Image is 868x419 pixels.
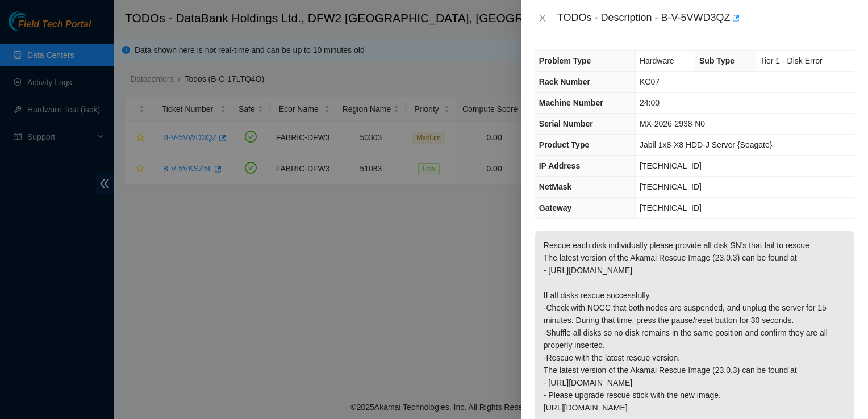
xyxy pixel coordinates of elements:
span: IP Address [539,161,580,170]
span: 24:00 [640,98,660,107]
span: Tier 1 - Disk Error [760,56,823,65]
span: [TECHNICAL_ID] [640,203,702,212]
div: TODOs - Description - B-V-5VWD3QZ [557,9,854,27]
span: KC07 [640,77,660,86]
span: Serial Number [539,119,593,128]
span: Product Type [539,140,589,149]
button: Close [535,13,550,24]
span: Hardware [640,56,674,65]
span: NetMask [539,182,572,191]
span: [TECHNICAL_ID] [640,161,702,170]
span: [TECHNICAL_ID] [640,182,702,191]
span: close [538,14,547,23]
span: Gateway [539,203,572,212]
span: Jabil 1x8-X8 HDD-J Server {Seagate} [640,140,772,149]
span: Sub Type [699,56,735,65]
span: Machine Number [539,98,603,107]
span: MX-2026-2938-N0 [640,119,705,128]
span: Problem Type [539,56,591,65]
span: Rack Number [539,77,590,86]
